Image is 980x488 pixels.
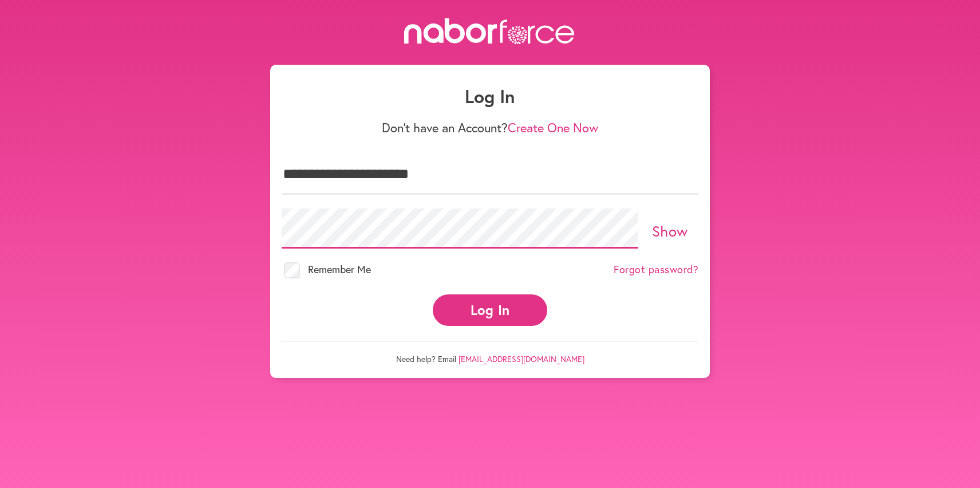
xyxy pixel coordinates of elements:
[652,221,688,241] a: Show
[282,85,698,107] h1: Log In
[614,263,698,276] a: Forgot password?
[508,119,598,136] a: Create One Now
[433,294,547,326] button: Log In
[308,262,371,276] span: Remember Me
[459,353,584,364] a: [EMAIL_ADDRESS][DOMAIN_NAME]
[282,341,698,364] p: Need help? Email
[282,120,698,135] p: Don't have an Account?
